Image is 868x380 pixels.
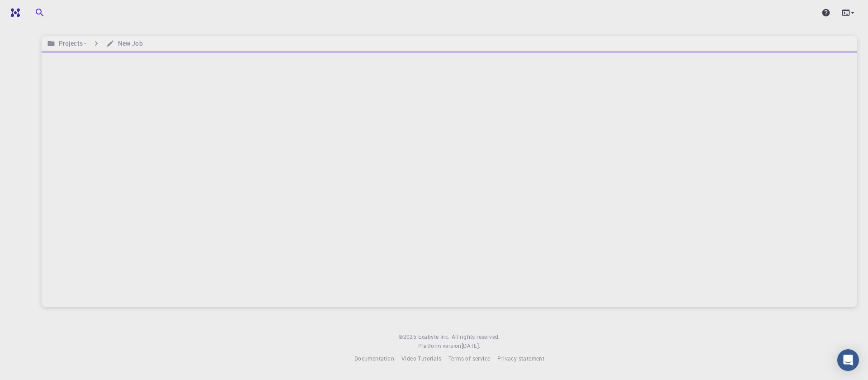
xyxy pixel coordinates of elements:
[354,354,394,363] a: Documentation
[399,332,418,342] span: © 2025
[452,332,500,342] span: All rights reserved.
[7,8,20,17] img: logo
[448,355,490,362] span: Terms of service
[45,38,145,48] nav: breadcrumb
[55,38,86,48] h6: Projects -
[448,354,490,363] a: Terms of service
[462,342,481,349] span: [DATE] .
[418,332,450,342] a: Exabyte Inc.
[462,342,481,351] a: [DATE].
[837,349,859,371] div: Open Intercom Messenger
[354,355,394,362] span: Documentation
[401,354,441,363] a: Video Tutorials
[114,38,143,48] h6: New Job
[418,342,461,351] span: Platform version
[418,333,450,340] span: Exabyte Inc.
[497,355,544,362] span: Privacy statement
[497,354,544,363] a: Privacy statement
[401,355,441,362] span: Video Tutorials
